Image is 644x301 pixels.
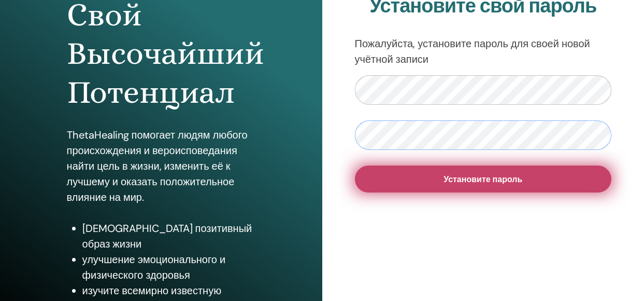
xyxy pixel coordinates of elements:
[67,128,248,204] ya-tr-span: ThetaHealing помогает людям любого происхождения и вероисповедания найти цель в жизни, изменить е...
[443,174,522,185] ya-tr-span: Установите пароль
[82,222,252,251] ya-tr-span: [DEMOGRAPHIC_DATA] позитивный образ жизни
[355,166,612,193] button: Установите пароль
[355,37,590,66] ya-tr-span: Пожалуйста, установите пароль для своей новой учётной записи
[82,253,226,282] ya-tr-span: улучшение эмоционального и физического здоровья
